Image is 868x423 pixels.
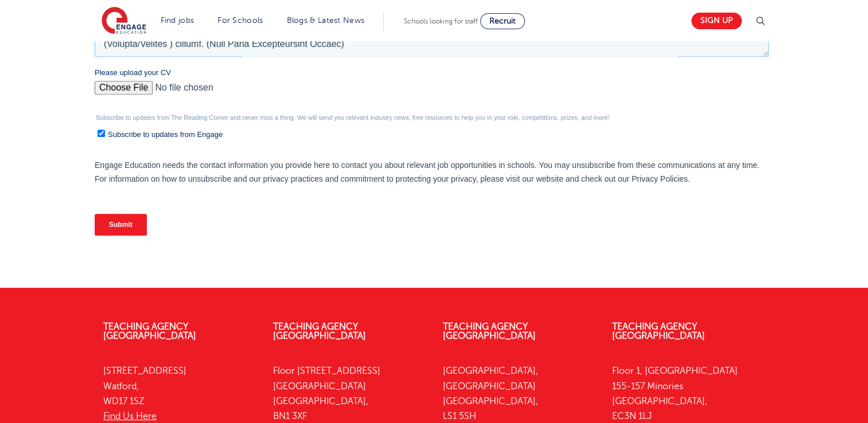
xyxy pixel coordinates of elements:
span: Subscribe to updates from Engage [13,347,128,356]
span: Recruit [489,17,516,25]
a: Teaching Agency [GEOGRAPHIC_DATA] [612,322,705,341]
a: Teaching Agency [GEOGRAPHIC_DATA] [103,322,196,341]
input: *Contact Number [340,38,675,61]
a: Recruit [480,13,525,29]
input: Subscribe to updates from Engage [3,347,10,354]
a: Find Us Here [103,411,157,421]
a: Sign up [691,13,742,29]
a: Teaching Agency [GEOGRAPHIC_DATA] [273,322,366,341]
a: Find jobs [161,16,194,25]
input: *Last name [340,2,675,25]
a: Blogs & Latest News [287,16,365,25]
a: Teaching Agency [GEOGRAPHIC_DATA] [443,322,536,341]
img: Engage Education [102,7,146,36]
span: Schools looking for staff [404,17,478,25]
a: For Schools [217,16,263,25]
